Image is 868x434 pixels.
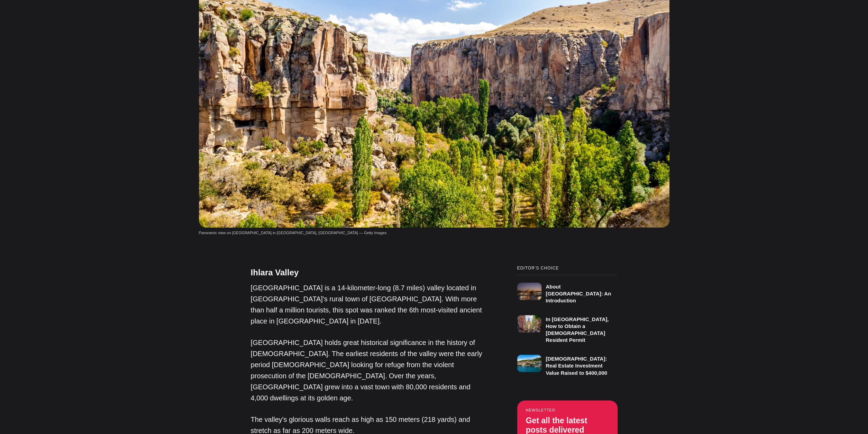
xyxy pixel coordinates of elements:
[199,230,669,236] figcaption: Panoramic view on [GEOGRAPHIC_DATA] in [GEOGRAPHIC_DATA], [GEOGRAPHIC_DATA] — Getty Images
[251,266,483,279] h4: Ihlara Valley
[546,284,611,304] h3: About [GEOGRAPHIC_DATA]: An Introduction
[517,275,618,304] a: About [GEOGRAPHIC_DATA]: An Introduction
[546,316,609,343] h3: In [GEOGRAPHIC_DATA], How to Obtain a [DEMOGRAPHIC_DATA] Resident Permit
[517,311,618,344] a: In [GEOGRAPHIC_DATA], How to Obtain a [DEMOGRAPHIC_DATA] Resident Permit
[517,266,618,271] small: Editor’s Choice
[517,351,618,377] a: [DEMOGRAPHIC_DATA]: Real Estate Investment Value Raised to $400,000
[251,282,483,327] p: [GEOGRAPHIC_DATA] is a 14-kilometer-long (8.7 miles) valley located in [GEOGRAPHIC_DATA]'s rural ...
[526,408,609,412] small: Newsletter
[251,337,483,404] p: [GEOGRAPHIC_DATA] holds great historical significance in the history of [DEMOGRAPHIC_DATA]. The e...
[546,356,607,376] h3: [DEMOGRAPHIC_DATA]: Real Estate Investment Value Raised to $400,000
